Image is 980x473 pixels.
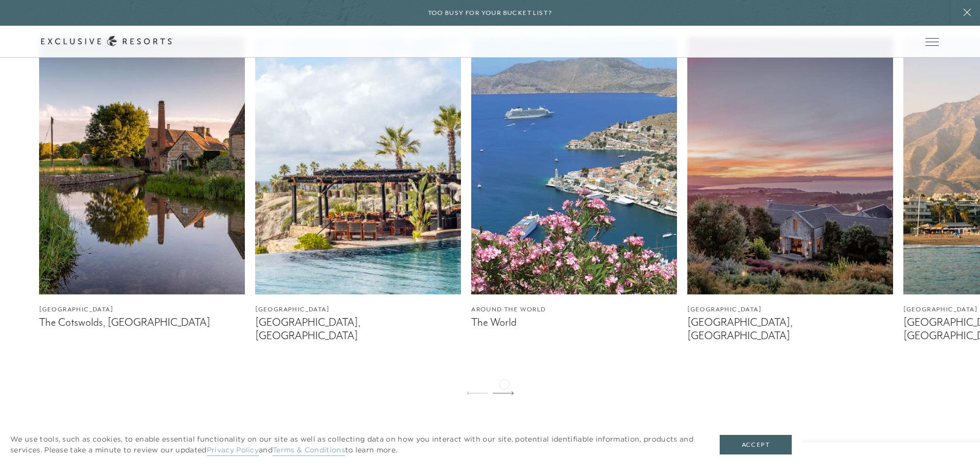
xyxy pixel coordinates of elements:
[273,445,345,456] a: Terms & Conditions
[39,305,245,314] figcaption: [GEOGRAPHIC_DATA]
[471,37,677,329] a: Around the WorldThe World
[687,305,893,314] figcaption: [GEOGRAPHIC_DATA]
[687,37,893,342] a: [GEOGRAPHIC_DATA][GEOGRAPHIC_DATA], [GEOGRAPHIC_DATA]
[720,435,792,454] button: Accept
[39,37,245,329] a: [GEOGRAPHIC_DATA]The Cotswolds, [GEOGRAPHIC_DATA]
[255,305,461,314] figcaption: [GEOGRAPHIC_DATA]
[687,316,893,342] figcaption: [GEOGRAPHIC_DATA], [GEOGRAPHIC_DATA]
[925,38,939,45] button: Open navigation
[255,316,461,342] figcaption: [GEOGRAPHIC_DATA], [GEOGRAPHIC_DATA]
[428,8,553,18] h6: Too busy for your bucket list?
[10,434,699,456] p: We use tools, such as cookies, to enable essential functionality on our site as well as collectin...
[39,316,245,329] figcaption: The Cotswolds, [GEOGRAPHIC_DATA]
[471,316,677,329] figcaption: The World
[207,445,259,456] a: Privacy Policy
[255,37,461,342] a: [GEOGRAPHIC_DATA][GEOGRAPHIC_DATA], [GEOGRAPHIC_DATA]
[471,305,677,314] figcaption: Around the World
